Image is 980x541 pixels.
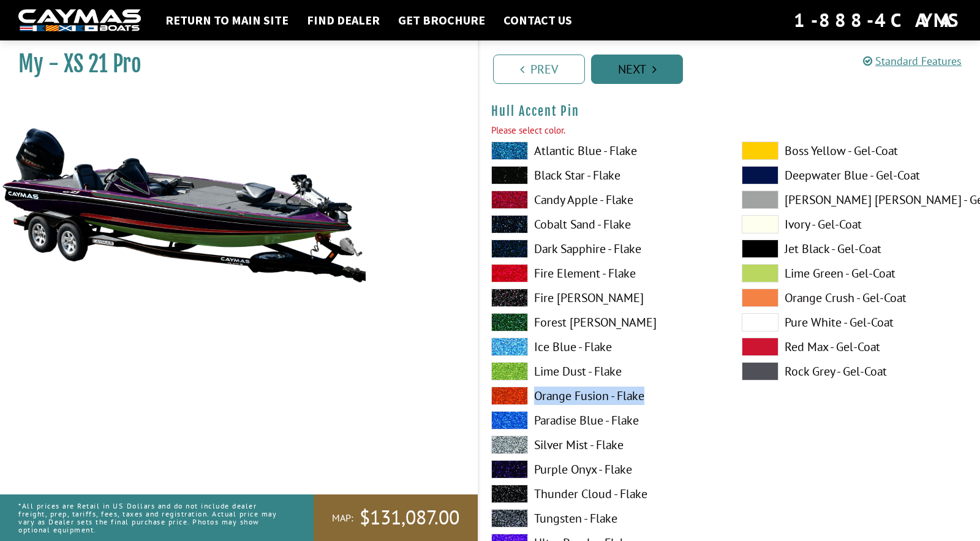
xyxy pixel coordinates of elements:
label: Rock Grey - Gel-Coat [742,362,968,380]
label: Black Star - Flake [491,166,717,184]
label: Jet Black - Gel-Coat [742,240,968,258]
label: Forest [PERSON_NAME] [491,313,717,331]
div: 1-888-4CAYMAS [794,7,962,34]
h4: Hull Accent Pin [491,104,968,119]
label: Orange Crush - Gel-Coat [742,289,968,307]
label: Lime Dust - Flake [491,362,717,380]
a: Standard Features [863,54,962,68]
a: Find Dealer [301,12,386,28]
label: Red Max - Gel-Coat [742,338,968,356]
img: white-logo-c9c8dbefe5ff5ceceb0f0178aa75bf4bb51f6bca0971e226c86eb53dfe498488.png [18,9,141,32]
label: Tungsten - Flake [491,509,717,528]
span: $131,087.00 [360,505,459,531]
a: Next [591,55,683,84]
a: Prev [493,55,585,84]
label: Orange Fusion - Flake [491,387,717,405]
h1: My - XS 21 Pro [18,50,447,78]
label: Boss Yellow - Gel-Coat [742,142,968,160]
label: Ivory - Gel-Coat [742,215,968,233]
label: Atlantic Blue - Flake [491,142,717,160]
label: Silver Mist - Flake [491,436,717,454]
ul: Pagination [490,53,980,84]
label: Ice Blue - Flake [491,338,717,356]
label: Cobalt Sand - Flake [491,215,717,233]
label: Fire [PERSON_NAME] [491,289,717,307]
label: Fire Element - Flake [491,264,717,282]
div: Please select color. [491,124,968,138]
label: Thunder Cloud - Flake [491,485,717,503]
span: MAP: [332,512,353,524]
p: *All prices are Retail in US Dollars and do not include dealer freight, prep, tariffs, fees, taxe... [18,496,286,540]
label: Purple Onyx - Flake [491,460,717,479]
a: Contact Us [497,12,578,28]
label: Pure White - Gel-Coat [742,313,968,331]
a: Get Brochure [392,12,491,28]
a: MAP:$131,087.00 [314,494,478,541]
label: Dark Sapphire - Flake [491,240,717,258]
label: Candy Apple - Flake [491,191,717,209]
label: Lime Green - Gel-Coat [742,264,968,282]
label: [PERSON_NAME] [PERSON_NAME] - Gel-Coat [742,191,968,209]
a: Return to main site [159,12,295,28]
label: Paradise Blue - Flake [491,411,717,429]
label: Deepwater Blue - Gel-Coat [742,166,968,184]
